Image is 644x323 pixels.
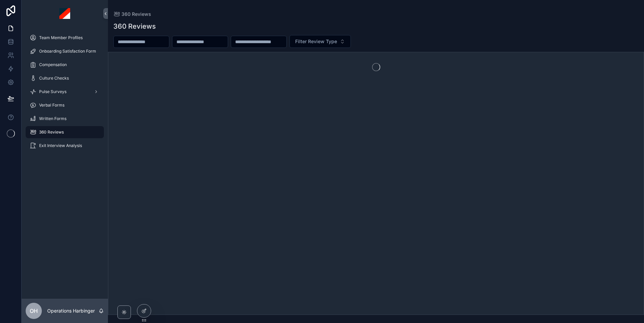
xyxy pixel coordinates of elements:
[121,11,151,18] span: 360 Reviews
[26,72,104,84] a: Culture Checks
[39,89,66,94] span: Pulse Surveys
[39,102,64,108] span: Verbal Forms
[39,143,82,148] span: Exit Interview Analysis
[39,76,69,81] span: Culture Checks
[26,140,104,152] a: Exit Interview Analysis
[26,86,104,98] a: Pulse Surveys
[30,307,38,315] span: OH
[289,35,351,48] button: Select Button
[26,32,104,44] a: Team Member Profiles
[39,129,64,135] span: 360 Reviews
[113,22,156,31] h1: 360 Reviews
[22,27,108,160] div: scrollable content
[47,307,95,314] p: Operations Harbinger
[26,99,104,111] a: Verbal Forms
[39,62,67,67] span: Compensation
[26,126,104,138] a: 360 Reviews
[26,113,104,125] a: Written Forms
[113,11,151,18] a: 360 Reviews
[295,38,337,45] span: Filter Review Type
[39,35,83,40] span: Team Member Profiles
[39,49,96,54] span: Onboarding Satisfaction Form
[26,59,104,71] a: Compensation
[26,45,104,57] a: Onboarding Satisfaction Form
[59,8,70,19] img: App logo
[39,116,66,121] span: Written Forms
